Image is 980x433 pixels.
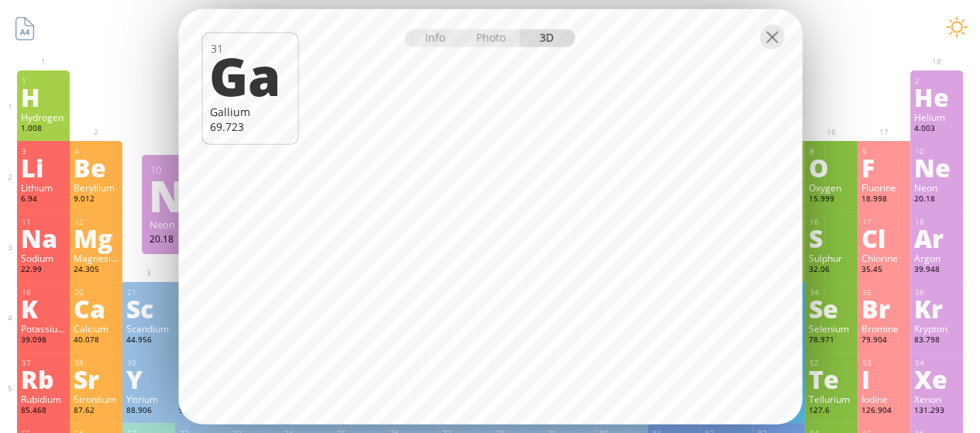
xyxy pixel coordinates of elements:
div: 35.45 [861,264,906,277]
div: Scandium [126,322,171,335]
div: 3 [22,146,66,156]
div: 131.293 [914,405,959,418]
div: H [21,84,66,109]
div: 2 [915,76,959,86]
div: Iodine [861,393,906,405]
div: Selenium [809,322,854,335]
div: Lithium [21,181,66,194]
div: 78.971 [809,335,854,347]
div: 38 [74,358,119,368]
div: 34 [810,287,854,297]
div: 20.18 [914,194,959,206]
div: Br [861,296,906,321]
div: 16 [810,217,854,227]
div: Potassium [21,322,66,335]
h1: Talbica. Interactive chemistry [8,8,972,40]
div: Xe [914,366,959,391]
div: Rubidium [21,393,66,405]
div: Mg [74,225,119,250]
div: 4.003 [914,123,959,136]
div: Ga [209,48,287,101]
div: I [861,366,906,391]
div: 22.99 [21,264,66,277]
div: 11 [22,217,66,227]
div: Neon [914,181,959,194]
div: 37 [22,358,66,368]
div: 54 [915,358,959,368]
div: 87.62 [74,405,119,418]
div: 20 [74,287,119,297]
div: Y [126,366,171,391]
div: Bromine [861,322,906,335]
div: 1.008 [21,123,66,136]
div: S [809,225,854,250]
div: 21 [127,287,171,297]
div: Strontium [74,393,119,405]
div: Sodium [21,252,66,264]
div: 20.18 [150,232,219,245]
div: Krypton [914,322,959,335]
div: K [21,296,66,321]
div: 10 [150,163,219,177]
div: 127.6 [809,405,854,418]
div: 24.305 [74,264,119,277]
div: Tellurium [809,393,854,405]
div: Ar [914,225,959,250]
div: Ne [914,155,959,180]
div: Chlorine [861,252,906,264]
div: 53 [862,358,906,368]
div: 126.904 [861,405,906,418]
div: Na [21,225,66,250]
div: 36 [915,287,959,297]
div: 40.078 [74,335,119,347]
div: 6.94 [21,194,66,206]
div: Sc [126,296,171,321]
div: Sulphur [809,252,854,264]
div: Yttrium [126,393,171,405]
div: 9 [862,146,906,156]
div: 44.956 [126,335,171,347]
div: Sr [74,366,119,391]
div: Xenon [914,393,959,405]
div: Kr [914,296,959,321]
div: 52 [810,358,854,368]
div: 39 [127,358,171,368]
div: 9.012 [74,194,119,206]
div: Neon [150,218,219,232]
div: Info [405,29,465,46]
div: Photo [464,29,520,46]
div: Magnesium [74,252,119,264]
div: 18.998 [861,194,906,206]
div: 85.468 [21,405,66,418]
div: Li [21,155,66,180]
div: Be [74,155,119,180]
div: 12 [74,217,119,227]
div: Cl [861,225,906,250]
div: Fluorine [861,181,906,194]
div: 79.904 [861,335,906,347]
div: 1 [22,76,66,86]
div: 4 [74,146,119,156]
div: Ne [149,183,218,208]
div: 39.948 [914,264,959,277]
div: 35 [862,287,906,297]
div: 17 [862,217,906,227]
div: 19 [22,287,66,297]
div: Calcium [74,322,119,335]
div: 10 [915,146,959,156]
div: 8 [810,146,854,156]
div: Te [809,366,854,391]
div: Helium [914,111,959,123]
div: Ca [74,296,119,321]
div: Argon [914,252,959,264]
div: Beryllium [74,181,119,194]
div: 18 [915,217,959,227]
div: Se [809,296,854,321]
div: 32.06 [809,264,854,277]
div: Hydrogen [21,111,66,123]
div: 83.798 [914,335,959,347]
div: He [914,84,959,109]
div: 15.999 [809,194,854,206]
div: O [809,155,854,180]
div: 88.906 [126,405,171,418]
